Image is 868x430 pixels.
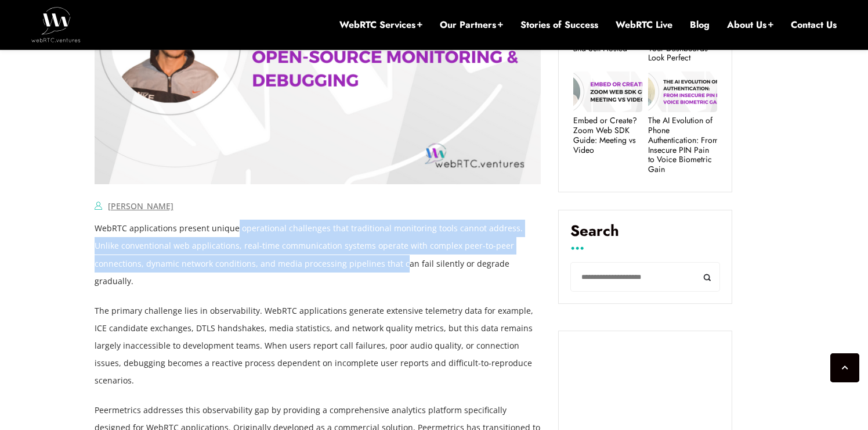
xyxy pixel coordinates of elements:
p: The primary challenge lies in observability. WebRTC applications generate extensive telemetry dat... [95,302,541,389]
a: About Us [727,19,773,31]
img: WebRTC.ventures [31,7,81,42]
a: Embed or Create? Zoom Web SDK Guide: Meeting vs Video [573,116,642,155]
a: Stories of Success [520,19,598,31]
a: [PERSON_NAME] [108,200,173,212]
a: The AI Evolution of Phone Authentication: From Insecure PIN Pain to Voice Biometric Gain [648,116,717,174]
a: WebRTC Live [616,19,672,31]
button: Search [694,262,720,292]
a: 3 Ways to Deploy Voice AI Agents: Managed Services, Managed Compute, and Self-Hosted [573,4,642,53]
a: Contact Us [791,19,837,31]
p: WebRTC applications present unique operational challenges that traditional monitoring tools canno... [95,220,541,289]
a: WebRTC Services [339,19,422,31]
label: Search [570,222,720,249]
a: Our Partners [440,19,503,31]
a: Blog [690,19,710,31]
a: The WebRTC Monitoring Gap: Why Users Complain When Your Dashboards Look Perfect [648,4,717,63]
